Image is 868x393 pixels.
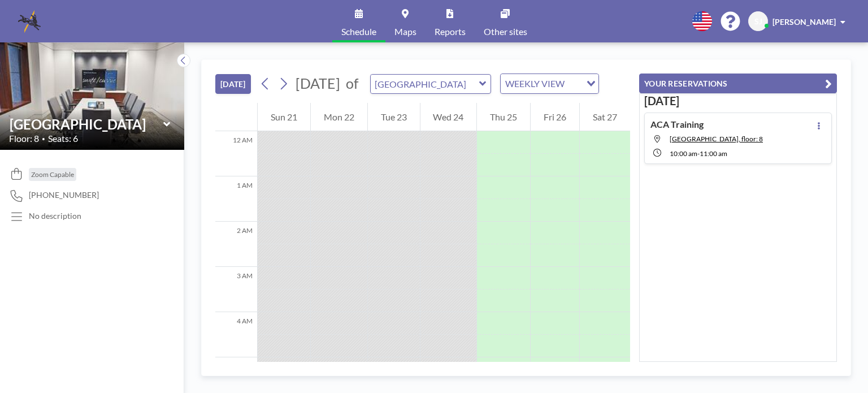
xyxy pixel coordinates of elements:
[420,103,477,131] div: Wed 24
[503,76,567,91] span: WEEKLY VIEW
[650,119,704,130] h4: ACA Training
[346,75,358,92] span: of
[215,312,257,357] div: 4 AM
[215,74,251,94] button: [DATE]
[394,27,416,36] span: Maps
[29,190,99,200] span: [PHONE_NUMBER]
[215,176,257,222] div: 1 AM
[42,135,45,142] span: •
[29,211,81,221] div: No description
[18,10,41,33] img: organization-logo
[700,149,727,158] span: 11:00 AM
[31,170,74,179] span: Zoom Capable
[311,103,367,131] div: Mon 22
[670,135,763,143] span: West End Room, floor: 8
[368,103,420,131] div: Tue 23
[371,75,479,93] input: West End Room
[639,74,837,93] button: YOUR RESERVATIONS
[580,103,630,131] div: Sat 27
[48,133,78,144] span: Seats: 6
[215,267,257,312] div: 3 AM
[772,17,836,27] span: [PERSON_NAME]
[296,75,340,92] span: [DATE]
[341,27,376,36] span: Schedule
[754,16,762,27] span: SJ
[568,76,580,91] input: Search for option
[670,149,697,158] span: 10:00 AM
[215,222,257,267] div: 2 AM
[697,149,700,158] span: -
[477,103,530,131] div: Thu 25
[501,74,598,93] div: Search for option
[9,133,39,144] span: Floor: 8
[435,27,466,36] span: Reports
[531,103,579,131] div: Fri 26
[484,27,527,36] span: Other sites
[10,116,163,132] input: West End Room
[644,94,832,108] h3: [DATE]
[215,131,257,176] div: 12 AM
[258,103,310,131] div: Sun 21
